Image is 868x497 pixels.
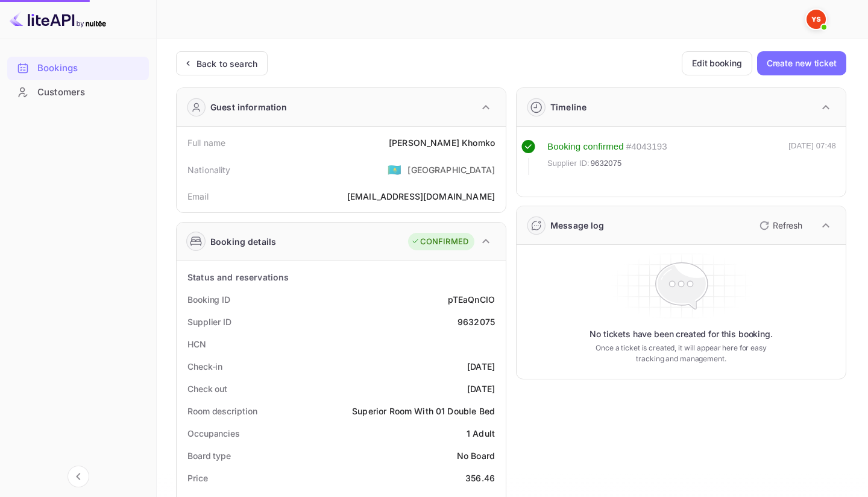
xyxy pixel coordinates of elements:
div: HCN [187,338,206,350]
div: Booking details [210,235,276,248]
div: Bookings [7,57,149,80]
span: 9632075 [591,157,622,169]
button: Collapse navigation [68,466,89,487]
button: Refresh [752,216,807,235]
span: Supplier ID: [547,157,590,169]
div: Message log [550,219,605,232]
div: # 4043193 [626,140,667,154]
div: Full name [187,136,225,149]
p: Once a ticket is created, it will appear here for easy tracking and management. [593,343,769,364]
p: No tickets have been created for this booking. [590,328,773,340]
div: 9632075 [458,315,495,328]
div: Customers [37,86,143,100]
div: Guest information [210,101,288,113]
div: [DATE] [467,382,495,395]
div: [PERSON_NAME] Khomko [389,136,495,149]
a: Bookings [7,57,149,79]
div: Supplier ID [187,315,231,328]
div: Occupancies [187,427,240,440]
div: pTEaQnCIO [448,293,495,306]
div: Room description [187,405,257,417]
div: Nationality [187,163,231,176]
div: No Board [457,449,495,462]
div: [DATE] [467,360,495,373]
div: [EMAIL_ADDRESS][DOMAIN_NAME] [347,190,495,203]
div: Board type [187,449,231,462]
div: 1 Adult [467,427,495,440]
div: Back to search [197,57,257,70]
div: Customers [7,81,149,104]
div: Booking ID [187,293,230,306]
div: Status and reservations [187,271,289,283]
div: Price [187,472,208,484]
img: Yandex Support [807,10,826,29]
div: Check out [187,382,227,395]
div: [GEOGRAPHIC_DATA] [407,163,495,176]
div: Timeline [550,101,587,113]
button: Create new ticket [757,51,846,75]
div: Email [187,190,209,203]
div: Bookings [37,62,143,75]
img: LiteAPI logo [10,10,106,29]
div: CONFIRMED [411,236,468,248]
button: Edit booking [682,51,752,75]
a: Customers [7,81,149,103]
div: Booking confirmed [547,140,624,154]
div: Check-in [187,360,222,373]
div: [DATE] 07:48 [788,140,836,175]
div: Superior Room With 01 Double Bed [352,405,495,417]
div: 356.46 [465,472,495,484]
span: United States [388,159,401,180]
p: Refresh [773,219,802,232]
